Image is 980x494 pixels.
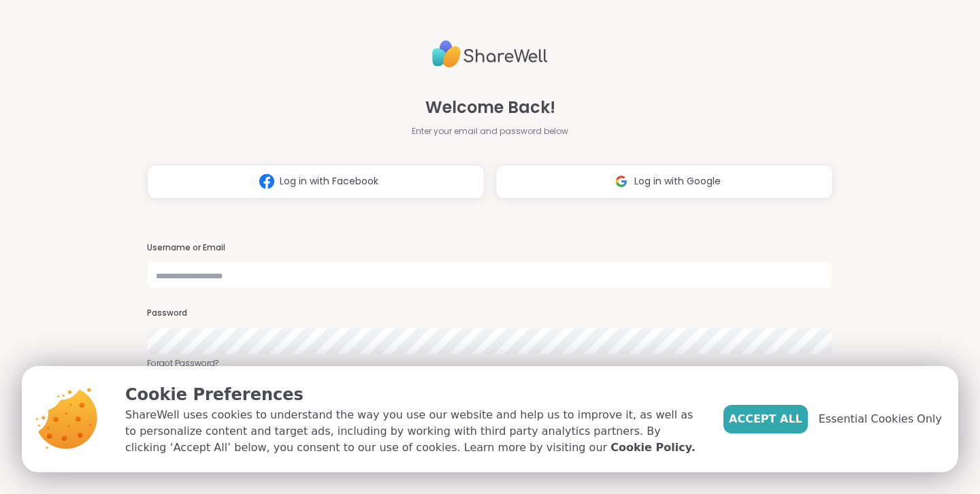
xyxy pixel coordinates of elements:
button: Log in with Google [495,165,833,199]
button: Accept All [723,405,808,433]
span: Welcome Back! [425,95,555,120]
span: Essential Cookies Only [819,411,942,427]
img: ShareWell Logomark [608,169,634,194]
img: ShareWell Logomark [254,169,280,194]
img: ShareWell Logo [432,35,548,73]
span: Log in with Google [634,174,721,188]
span: Accept All [729,411,802,427]
p: Cookie Preferences [125,382,702,407]
h3: Password [147,308,833,319]
button: Log in with Facebook [147,165,485,199]
a: Cookie Policy. [610,440,695,456]
p: ShareWell uses cookies to understand the way you use our website and help us to improve it, as we... [125,407,702,456]
h3: Username or Email [147,242,833,254]
span: Enter your email and password below [412,125,568,137]
a: Forgot Password? [147,357,833,369]
span: Log in with Facebook [280,174,378,188]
